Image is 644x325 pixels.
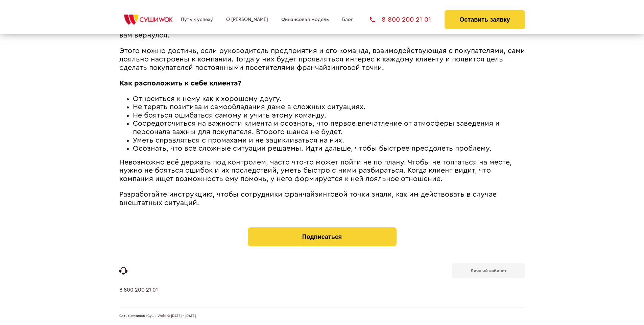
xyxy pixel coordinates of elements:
span: Уметь справляться с промахами и не зацикливаться на них. [133,137,344,144]
span: 8 800 200 21 01 [382,16,431,23]
span: Сеть магазинов «Суши Wok» © [DATE] - [DATE] [119,314,196,318]
span: Относиться к нему как к хорошему другу. [133,95,282,102]
span: Осознать, что все сложные ситуации решаемы. Идти дальше, чтобы быстрее преодолеть проблему. [133,145,492,152]
button: Подписаться [248,227,397,246]
span: Невозможно всё держать под контролем, часто что-то может пойти не по плану. Чтобы не топтаться на... [119,159,512,182]
span: Разработайте инструкцию, чтобы сотрудники франчайзинговой точки знали, как им действовать в случа... [119,191,497,206]
a: Финансовая модель [281,17,329,22]
a: Блог [342,17,353,22]
span: Не терять позитива и самообладания даже в сложных ситуациях. [133,103,365,110]
a: О [PERSON_NAME] [226,17,268,22]
span: Сосредоточиться на важности клиента и осознать, что первое впечатление от атмосферы заведения и п... [133,120,500,135]
a: Личный кабинет [452,263,525,278]
a: Путь к успеху [181,17,213,22]
b: Личный кабинет [471,269,506,273]
a: 8 800 200 21 01 [119,287,158,307]
button: Оставить заявку [445,10,525,29]
span: Этого можно достичь, если руководитель предприятия и его команда, взаимодействующая с покупателям... [119,47,525,71]
a: 8 800 200 21 01 [370,16,431,23]
strong: Как расположить к себе клиента? [119,80,241,87]
span: Не бояться ошибаться самому и учить этому команду. [133,112,326,119]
